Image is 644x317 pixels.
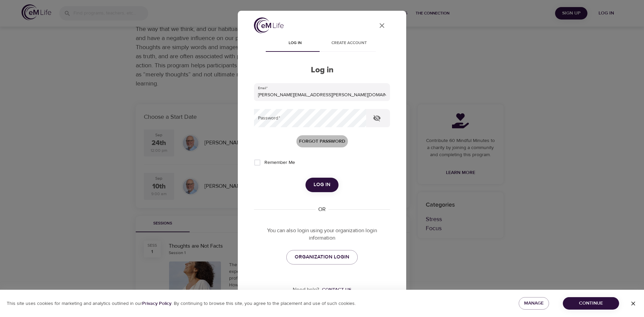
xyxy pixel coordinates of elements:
[272,40,318,47] span: Log in
[254,17,284,33] img: logo
[286,250,358,264] a: ORGANIZATION LOGIN
[142,301,171,307] b: Privacy Policy
[295,253,349,261] span: ORGANIZATION LOGIN
[299,137,345,146] span: Forgot password
[374,17,390,34] button: close
[314,180,330,189] span: Log in
[568,299,614,308] span: Continue
[316,206,328,213] div: OR
[293,286,319,294] p: Need help?
[254,227,390,242] p: You can also login using your organization login information
[264,159,295,166] span: Remember Me
[305,178,339,192] button: Log in
[326,40,372,47] span: Create account
[296,135,348,148] button: Forgot password
[524,299,544,308] span: Manage
[254,36,390,52] div: disabled tabs example
[322,286,351,293] div: Contact us
[319,286,351,293] a: Contact us
[254,65,390,75] h2: Log in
